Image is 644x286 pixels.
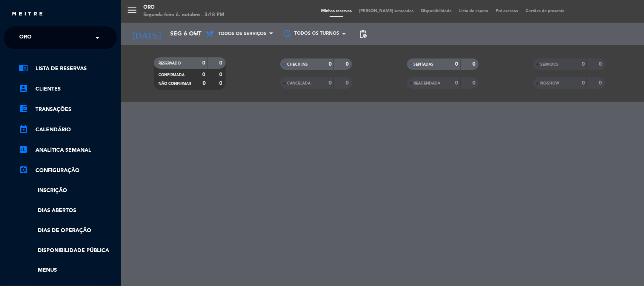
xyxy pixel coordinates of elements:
[19,84,28,93] i: account_box
[19,165,28,174] i: settings_applications
[19,246,117,255] a: Disponibilidade pública
[11,11,43,17] img: MEITRE
[19,145,28,154] i: assessment
[19,125,28,134] i: calendar_month
[19,64,117,73] a: chrome_reader_modeLista de Reservas
[19,186,117,195] a: Inscrição
[19,166,117,175] a: Configuração
[19,63,28,72] i: chrome_reader_mode
[19,226,117,235] a: Dias de Operação
[19,266,117,275] a: Menus
[19,105,117,114] a: account_balance_walletTransações
[19,206,117,215] a: Dias abertos
[19,125,117,134] a: calendar_monthCalendário
[19,146,117,155] a: assessmentANALÍTICA SEMANAL
[19,85,117,94] a: account_boxClientes
[19,30,32,46] span: Oro
[19,104,28,113] i: account_balance_wallet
